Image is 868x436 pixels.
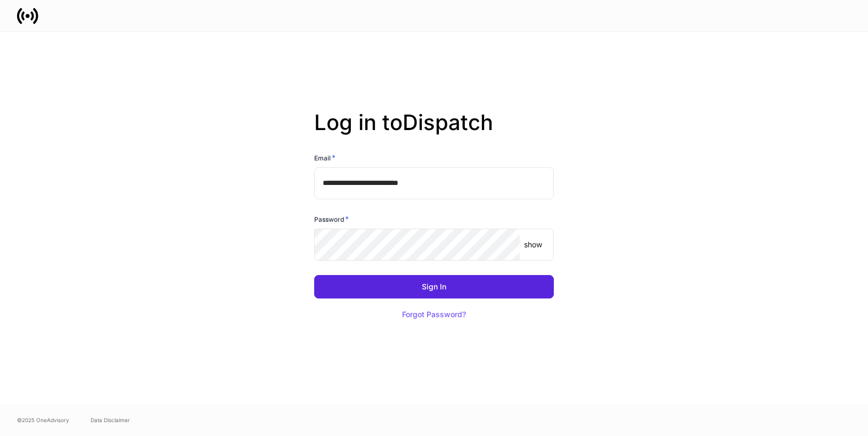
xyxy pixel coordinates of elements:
[422,283,446,290] div: Sign In
[314,275,554,298] button: Sign In
[91,416,130,424] a: Data Disclaimer
[17,416,69,424] span: © 2025 OneAdvisory
[314,214,349,224] h6: Password
[314,110,554,152] h2: Log in to Dispatch
[402,311,466,318] div: Forgot Password?
[389,303,479,326] button: Forgot Password?
[524,239,542,250] p: show
[314,152,335,163] h6: Email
